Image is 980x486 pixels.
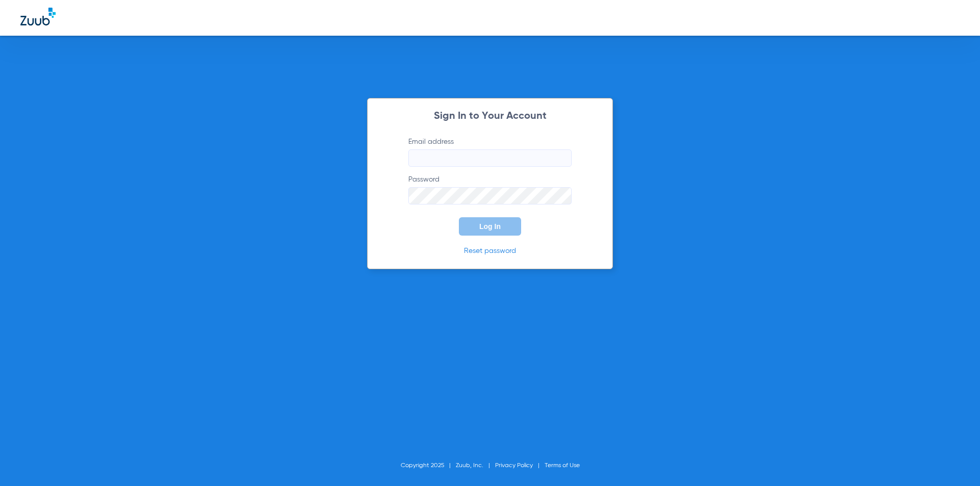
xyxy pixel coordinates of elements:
[408,149,572,167] input: Email address
[495,463,533,469] a: Privacy Policy
[464,247,516,254] a: Reset password
[459,217,521,236] button: Log In
[545,463,580,469] a: Terms of Use
[408,137,572,167] label: Email address
[20,8,56,25] img: Zuub Logo
[479,222,501,231] span: Log In
[401,461,456,471] li: Copyright 2025
[408,174,572,204] label: Password
[393,111,587,121] h2: Sign In to Your Account
[408,187,572,204] input: Password
[929,437,980,486] iframe: Chat Widget
[456,461,495,471] li: Zuub, Inc.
